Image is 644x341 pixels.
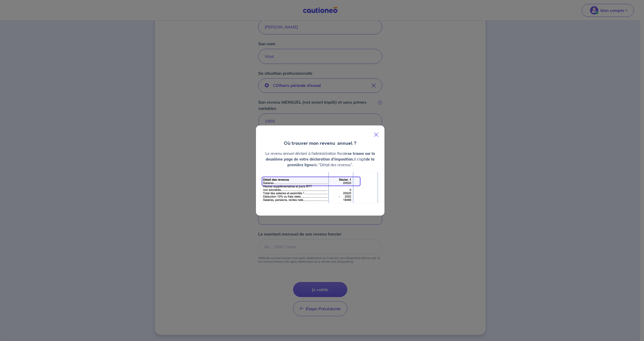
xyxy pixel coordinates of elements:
strong: de la première ligne [287,157,374,167]
button: Close [370,127,382,142]
strong: se trouve sur la deuxième page de votre déclaration d’imposition. [266,151,375,162]
p: Le revenu annuel déclaré à l’administration fiscale Il s’agit du “Détail des revenus”. [260,151,380,168]
h4: Où trouver mon revenu annuel ? [256,140,384,147]
img: exemple_revenu.png [260,172,380,203]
